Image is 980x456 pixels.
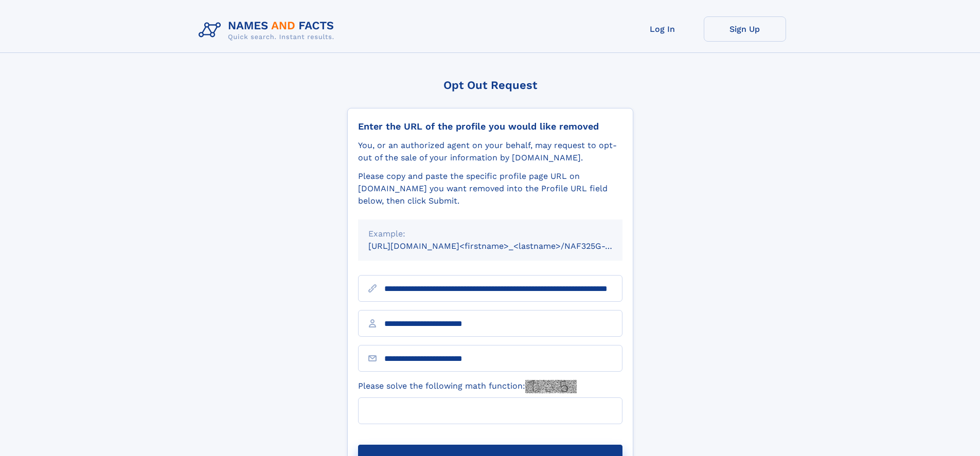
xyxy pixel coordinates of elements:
div: Please copy and paste the specific profile page URL on [DOMAIN_NAME] you want removed into the Pr... [358,170,622,207]
div: You, or an authorized agent on your behalf, may request to opt-out of the sale of your informatio... [358,139,622,164]
small: [URL][DOMAIN_NAME]<firstname>_<lastname>/NAF325G-xxxxxxxx [368,241,642,251]
img: Logo Names and Facts [194,16,343,44]
div: Opt Out Request [347,79,633,92]
label: Please solve the following math function: [358,380,577,393]
div: Example: [368,228,612,240]
a: Sign Up [704,16,786,42]
a: Log In [621,16,704,42]
div: Enter the URL of the profile you would like removed [358,121,622,132]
